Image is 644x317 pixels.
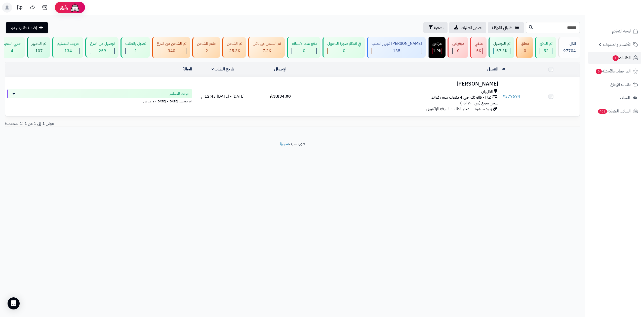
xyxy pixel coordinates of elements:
[540,41,552,47] div: تم الدفع
[481,89,493,95] span: الظهران
[51,37,84,58] a: خرجت للتسليم 134
[70,3,80,13] img: ai-face.png
[524,48,526,54] span: 0
[496,48,507,54] span: 57.3K
[488,22,524,33] a: طلباتي المُوكلة
[372,41,422,47] div: [PERSON_NAME] تجهيز الطلب
[521,48,529,54] div: 0
[227,48,242,54] div: 25321
[588,92,641,104] a: العملاء
[452,41,464,47] div: مرفوض
[84,37,119,58] a: توصيل من الفرع 259
[372,48,422,54] div: 135
[612,28,631,35] span: لوحة التحكم
[453,48,464,54] div: 0
[393,48,400,54] span: 135
[247,37,286,58] a: تم الشحن مع ناقل 7.2K
[229,48,240,54] span: 25.3K
[10,25,37,31] span: إضافة طلب جديد
[99,48,106,54] span: 259
[183,66,192,72] a: الحالة
[613,55,619,61] span: 1
[1,121,293,127] div: عرض 1 إلى 1 من 1 (1 صفحات)
[502,93,505,99] span: #
[201,93,245,99] span: [DATE] - [DATE] 12:43 م
[6,22,48,33] a: إضافة طلب جديد
[492,25,512,31] span: طلباتي المُوكلة
[596,69,602,74] span: 6
[457,48,460,54] span: 0
[191,37,221,58] a: جاهز للشحن 2
[57,48,79,54] div: 134
[35,48,43,54] span: 107
[588,65,641,77] a: المراجعات والأسئلة6
[303,48,305,54] span: 0
[157,48,186,54] div: 340
[343,48,345,54] span: 0
[597,108,631,115] span: السلات المتروكة
[431,95,491,100] span: تمارا - فاتورتك حتى 4 دفعات بدون فوائد
[557,37,581,58] a: الكل97704
[328,48,361,54] div: 0
[321,37,366,58] a: في انتظار صورة التحويل 0
[515,37,534,58] a: معلق 0
[588,78,641,91] a: طلبات الإرجاع
[449,22,486,33] a: تصدير الطلبات
[432,41,442,47] div: مرتجع
[286,37,321,58] a: دفع عند الاستلام 0
[64,48,72,54] span: 134
[588,52,641,64] a: الطلبات1
[544,48,549,54] span: 52
[433,48,441,54] div: 1856
[563,48,576,54] span: 97704
[253,41,281,47] div: تم الشحن مع ناقل
[502,66,505,72] a: #
[292,41,317,47] div: دفع عند الاستلام
[563,41,576,47] div: الكل
[90,48,114,54] div: 259
[598,109,607,114] span: 403
[3,48,21,54] div: 4
[11,48,13,54] span: 4
[227,41,242,47] div: تم الشحن
[126,48,146,54] div: 1
[494,48,510,54] div: 57255
[427,37,447,58] a: مرتجع 1.9K
[221,37,247,58] a: تم الشحن 25.3K
[197,48,216,54] div: 2
[157,41,186,47] div: تم الشحن من الفرع
[603,41,631,48] span: الأقسام والمنتجات
[280,141,289,147] a: متجرة
[274,66,287,72] a: الإجمالي
[151,37,191,58] a: تم الشحن من الفرع 340
[487,66,498,72] a: العميل
[168,48,175,54] span: 340
[253,48,281,54] div: 7222
[170,91,189,96] span: خرجت للتسليم
[595,68,631,75] span: المراجعات والأسئلة
[423,22,448,33] button: تصفية
[475,48,482,54] div: 5016
[620,94,630,101] span: العملاء
[212,66,234,72] a: تاريخ الطلب
[534,37,557,58] a: تم الدفع 52
[460,100,498,106] span: شحن سريع (من ٢-٧ ايام)
[60,5,68,11] span: رفيق
[32,41,46,47] div: تم التجهيز
[433,48,441,54] span: 1.9K
[90,41,115,47] div: توصيل من الفرع
[263,48,271,54] span: 7.2K
[469,37,488,58] a: ملغي 5K
[32,48,46,54] div: 107
[476,48,481,54] span: 5K
[488,37,515,58] a: تم التوصيل 57.3K
[588,25,641,37] a: لوحة التحكم
[8,297,20,309] div: Open Intercom Messenger
[270,93,291,99] span: 3,834.00
[610,14,639,24] img: logo-2.png
[57,41,79,47] div: خرجت للتسليم
[540,48,552,54] div: 52
[475,41,483,47] div: ملغي
[26,37,51,58] a: تم التجهيز 107
[610,81,631,88] span: طلبات الإرجاع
